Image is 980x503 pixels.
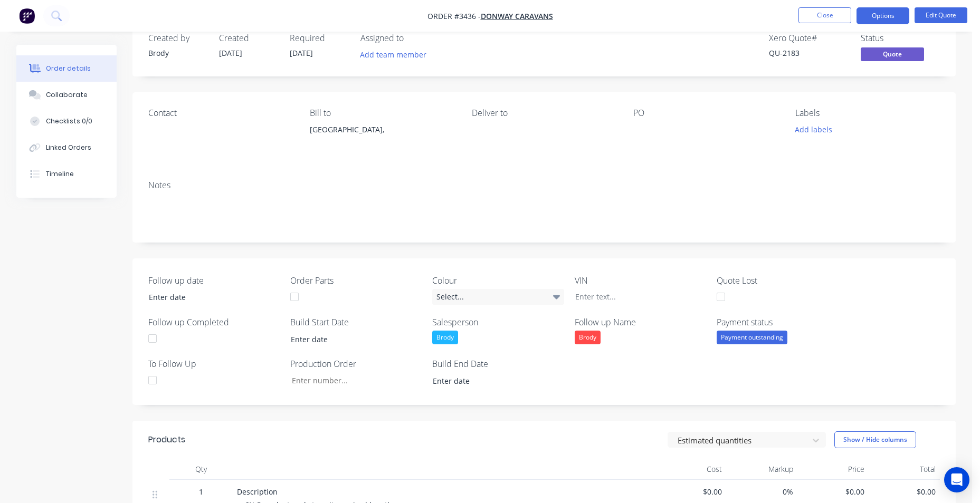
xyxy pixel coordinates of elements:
[169,459,233,480] div: Qty
[148,316,280,328] label: Follow up Completed
[355,47,432,62] button: Add team member
[655,459,726,480] div: Cost
[310,122,454,137] div: [GEOGRAPHIC_DATA],
[148,357,280,370] label: To Follow Up
[148,274,280,287] label: Follow up date
[769,47,848,59] div: QU-2183
[659,486,722,497] span: $0.00
[16,134,117,161] button: Linked Orders
[46,169,74,179] div: Timeline
[16,161,117,187] button: Timeline
[481,11,553,21] a: Donway Caravans
[46,117,92,126] div: Checklists 0/0
[360,47,432,62] button: Add team member
[19,8,35,24] img: Factory
[360,33,466,43] div: Assigned to
[717,331,787,344] div: Payment outstanding
[290,33,348,43] div: Required
[148,33,206,43] div: Created by
[290,316,422,328] label: Build Start Date
[795,108,940,118] div: Labels
[633,108,778,118] div: PO
[46,64,91,73] div: Order details
[46,90,88,100] div: Collaborate
[472,108,616,118] div: Deliver to
[797,459,869,480] div: Price
[219,33,277,43] div: Created
[726,459,797,480] div: Markup
[789,122,838,137] button: Add labels
[283,331,415,347] input: Enter date
[148,180,940,190] div: Notes
[46,143,91,152] div: Linked Orders
[769,33,848,43] div: Xero Quote #
[432,316,564,328] label: Salesperson
[199,486,203,497] span: 1
[16,55,117,82] button: Order details
[310,108,454,118] div: Bill to
[425,373,557,389] input: Enter date
[237,487,278,497] span: Description
[219,48,242,58] span: [DATE]
[432,274,564,287] label: Colour
[148,47,206,59] div: Brody
[290,357,422,370] label: Production Order
[857,7,909,24] button: Options
[834,431,916,448] button: Show / Hide columns
[944,467,969,492] div: Open Intercom Messenger
[290,274,422,287] label: Order Parts
[798,7,851,23] button: Close
[283,372,422,388] input: Enter number...
[16,108,117,134] button: Checklists 0/0
[575,331,601,344] div: Brody
[861,47,924,61] span: Quote
[290,48,313,58] span: [DATE]
[141,289,273,305] input: Enter date
[869,459,940,480] div: Total
[432,331,458,344] div: Brody
[717,316,849,328] label: Payment status
[575,316,707,328] label: Follow up Name
[873,486,936,497] span: $0.00
[310,122,454,156] div: [GEOGRAPHIC_DATA],
[16,82,117,108] button: Collaborate
[861,33,940,43] div: Status
[427,11,481,21] span: Order #3436 -
[148,433,185,446] div: Products
[802,486,864,497] span: $0.00
[432,289,564,305] div: Select...
[717,274,849,287] label: Quote Lost
[148,108,293,118] div: Contact
[432,357,564,370] label: Build End Date
[575,274,707,287] label: VIN
[730,486,793,497] span: 0%
[915,7,967,23] button: Edit Quote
